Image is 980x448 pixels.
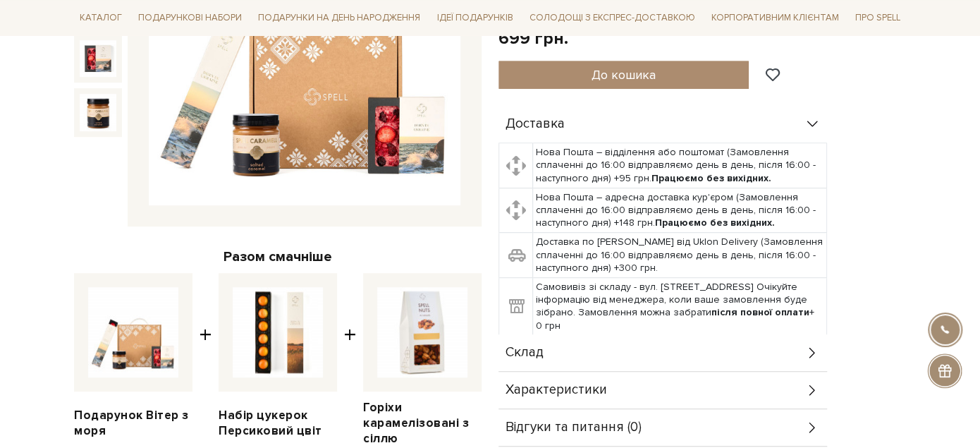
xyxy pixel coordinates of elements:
div: Разом смачніше [74,248,482,266]
img: Подарунок Вітер з моря [80,94,116,131]
a: Про Spell [850,7,906,29]
span: Характеристики [506,384,607,396]
img: Набір цукерок Персиковий цвіт [233,287,323,377]
span: Склад [506,346,544,359]
b: Працюємо без вихідних. [651,172,771,184]
a: Подарункові набори [133,7,247,29]
b: після повної оплати [711,306,809,318]
a: Набір цукерок Персиковий цвіт [219,408,337,439]
img: Подарунок Вітер з моря [88,287,178,377]
button: До кошика [498,61,749,89]
td: Нова Пошта – адресна доставка кур'єром (Замовлення сплаченні до 16:00 відправляємо день в день, п... [533,188,827,233]
img: Подарунок Вітер з моря [80,40,116,77]
span: Доставка [506,118,565,131]
a: Ідеї подарунків [431,7,518,29]
a: Каталог [74,7,128,29]
span: До кошика [592,67,656,83]
a: Солодощі з експрес-доставкою [524,6,701,30]
td: Нова Пошта – відділення або поштомат (Замовлення сплаченні до 16:00 відправляємо день в день, піс... [533,143,827,188]
td: Доставка по [PERSON_NAME] від Uklon Delivery (Замовлення сплаченні до 16:00 відправляємо день в д... [533,233,827,278]
a: Корпоративним клієнтам [706,7,845,29]
b: Працюємо без вихідних. [655,217,775,229]
img: Горіхи карамелізовані з сіллю [377,287,467,377]
a: Горіхи карамелізовані з сіллю [363,400,482,447]
a: Подарунок Вітер з моря [74,408,192,439]
div: 699 грн. [498,28,568,49]
a: Подарунки на День народження [252,7,426,29]
td: Самовивіз зі складу - вул. [STREET_ADDRESS] Очікуйте інформацію від менеджера, коли ваше замовлен... [533,278,827,336]
span: Відгуки та питання (0) [506,421,642,434]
